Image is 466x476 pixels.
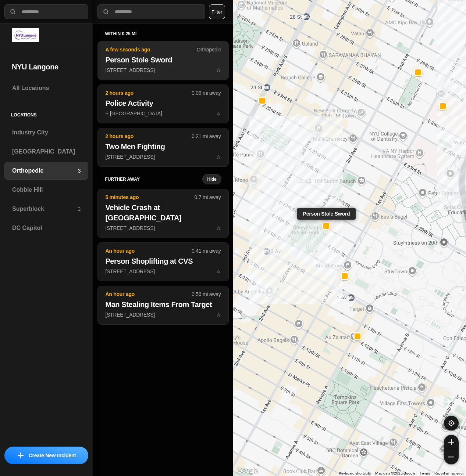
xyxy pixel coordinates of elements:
[9,8,17,15] img: search
[192,133,221,140] p: 0.21 mi away
[18,452,24,458] img: icon
[444,450,459,464] button: zoom-out
[216,67,221,73] span: star
[97,242,228,281] button: An hour ago0.41 mi awayPerson Shoplifting at CVS[STREET_ADDRESS]star
[202,174,221,184] button: Hide
[448,439,454,445] img: zoom-in
[192,89,221,97] p: 0.09 mi away
[448,454,454,460] img: zoom-out
[4,103,88,124] h5: Locations
[216,225,221,231] span: star
[4,79,88,97] a: All Locations
[12,84,81,93] h3: All Locations
[105,55,221,65] h2: Person Stole Sword
[4,162,88,180] a: Orthopedic3
[97,41,228,80] button: A few seconds agoOrthopedicPerson Stole Sword[STREET_ADDRESS]star
[105,291,192,298] p: An hour ago
[192,291,221,298] p: 0.56 mi away
[12,128,81,137] h3: Industry City
[216,154,221,160] span: star
[105,247,192,255] p: An hour ago
[444,416,459,430] button: recenter
[12,166,78,175] h3: Orthopedic
[434,471,464,475] a: Report a map error
[97,311,228,318] a: An hour ago0.56 mi awayMan Stealing Items From Target[STREET_ADDRESS]star
[97,110,228,116] a: 2 hours ago0.09 mi awayPolice ActivityE [GEOGRAPHIC_DATA]star
[235,466,259,476] a: Open this area in Google Maps (opens a new window)
[105,268,221,275] p: [STREET_ADDRESS]
[78,205,81,213] p: 2
[97,67,228,73] a: A few seconds agoOrthopedicPerson Stole Sword[STREET_ADDRESS]star
[105,46,196,53] p: A few seconds ago
[97,154,228,160] a: 2 hours ago0.21 mi awayTwo Men Fighting[STREET_ADDRESS]star
[97,268,228,274] a: An hour ago0.41 mi awayPerson Shoplifting at CVS[STREET_ADDRESS]star
[29,452,76,459] p: Create New Incident
[209,4,225,19] button: Filter
[105,194,194,201] p: 5 minutes ago
[192,247,221,255] p: 0.41 mi away
[4,181,88,199] a: Cobble Hill
[235,466,259,476] img: Google
[339,471,371,476] button: Keyboard shortcuts
[195,194,221,201] p: 0.7 mi away
[12,185,81,194] h3: Cobble Hill
[4,143,88,161] a: [GEOGRAPHIC_DATA]
[97,128,228,167] button: 2 hours ago0.21 mi awayTwo Men Fighting[STREET_ADDRESS]star
[78,167,81,174] p: 3
[105,176,202,182] h5: further away
[97,84,228,123] button: 2 hours ago0.09 mi awayPolice ActivityE [GEOGRAPHIC_DATA]star
[12,205,78,213] h3: Superblock
[216,312,221,318] span: star
[4,200,88,218] a: Superblock2
[4,219,88,237] a: DC Capitol
[105,141,221,152] h2: Two Men Fighting
[12,28,39,42] img: logo
[420,471,430,475] a: Terms (opens in new tab)
[375,471,415,475] span: Map data ©2025 Google
[12,62,81,72] h2: NYU Langone
[216,111,221,116] span: star
[105,66,221,74] p: [STREET_ADDRESS]
[105,98,221,108] h2: Police Activity
[207,176,216,182] small: Hide
[12,224,81,232] h3: DC Capitol
[105,224,221,232] p: [STREET_ADDRESS]
[216,268,221,274] span: star
[12,147,81,156] h3: [GEOGRAPHIC_DATA]
[97,189,228,238] button: 5 minutes ago0.7 mi awayVehicle Crash at [GEOGRAPHIC_DATA][STREET_ADDRESS]star
[105,256,221,266] h2: Person Shoplifting at CVS
[105,299,221,310] h2: Man Stealing Items From Target
[105,311,221,318] p: [STREET_ADDRESS]
[448,420,455,426] img: recenter
[323,222,331,230] button: Person Stole Sword
[105,153,221,161] p: [STREET_ADDRESS]
[102,8,110,15] img: search
[4,447,88,464] button: iconCreate New Incident
[97,286,228,325] button: An hour ago0.56 mi awayMan Stealing Items From Target[STREET_ADDRESS]star
[297,208,356,220] div: Person Stole Sword
[105,31,221,37] h5: within 0.25 mi
[444,435,459,450] button: zoom-in
[105,133,192,140] p: 2 hours ago
[105,89,192,97] p: 2 hours ago
[4,124,88,141] a: Industry City
[105,110,221,117] p: E [GEOGRAPHIC_DATA]
[97,225,228,231] a: 5 minutes ago0.7 mi awayVehicle Crash at [GEOGRAPHIC_DATA][STREET_ADDRESS]star
[105,202,221,223] h2: Vehicle Crash at [GEOGRAPHIC_DATA]
[197,46,221,53] p: Orthopedic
